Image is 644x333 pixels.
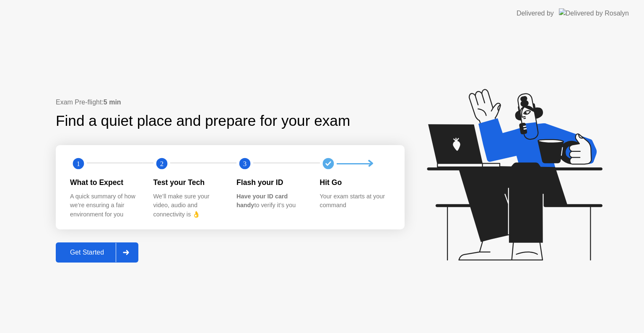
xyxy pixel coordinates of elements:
div: to verify it’s you [236,192,306,210]
div: Find a quiet place and prepare for your exam [56,110,351,132]
text: 3 [243,160,247,168]
div: We’ll make sure your video, audio and connectivity is 👌 [153,192,223,219]
text: 1 [77,160,80,168]
div: Exam Pre-flight: [56,97,405,107]
div: Hit Go [320,177,390,188]
b: Have your ID card handy [236,193,288,209]
div: Flash your ID [236,177,306,188]
div: Test your Tech [153,177,223,188]
div: Your exam starts at your command [320,192,390,210]
text: 2 [160,160,163,168]
b: 5 min [104,99,121,106]
div: Delivered by [517,8,554,18]
div: A quick summary of how we’re ensuring a fair environment for you [70,192,140,219]
button: Get Started [56,242,138,263]
div: What to Expect [70,177,140,188]
div: Get Started [58,249,116,256]
img: Delivered by Rosalyn [559,8,629,18]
